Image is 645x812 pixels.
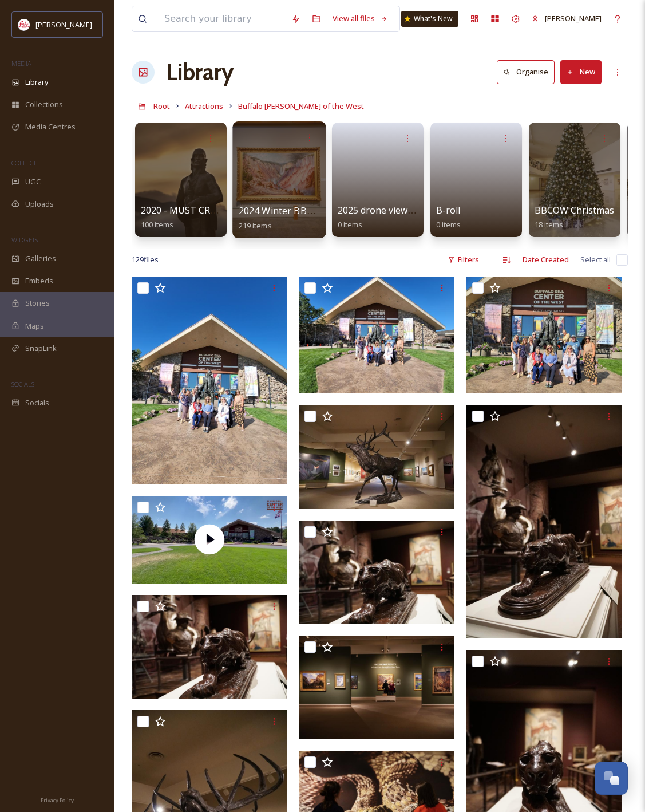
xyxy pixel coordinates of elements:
span: Galleries [25,253,56,264]
span: 0 items [338,219,362,230]
span: Maps [25,321,44,332]
span: Privacy Policy [41,797,74,804]
span: Collections [25,99,63,110]
span: Embeds [25,275,53,286]
img: 20230814_095924.jpg [299,277,454,393]
span: Socials [25,397,49,408]
span: B-roll [436,204,460,216]
span: 2024 Winter BBCOW - VERB shoot [239,204,388,217]
a: B-roll0 items [436,205,461,230]
a: Privacy Policy [41,793,74,806]
span: BBCOW Christmas [535,204,614,216]
span: MEDIA [11,59,31,68]
img: DSC04286.JPG [299,405,454,509]
span: Library [25,77,48,88]
span: Uploads [25,199,54,210]
span: [PERSON_NAME] [545,13,602,23]
span: Attractions [185,101,223,111]
span: Buffalo [PERSON_NAME] of the West [238,101,364,111]
button: New [560,60,602,84]
span: 2020 - MUST CREDIT BBCW [141,204,260,216]
span: 0 items [436,219,461,230]
span: Stories [25,298,50,309]
img: BBCW-WWAM_149.jpg [299,636,454,739]
a: Attractions [185,99,223,113]
img: images%20(1).png [18,19,30,30]
div: Date Created [517,249,575,271]
img: 20230814_095927.jpg [132,277,287,484]
a: What's New [401,11,458,27]
span: 129 file s [132,254,159,265]
span: [PERSON_NAME] [35,19,92,30]
img: thumbnail [132,496,287,584]
span: SOCIALS [11,380,34,388]
a: Root [153,99,170,113]
span: SnapLink [25,343,57,354]
a: Library [166,55,234,89]
span: COLLECT [11,159,36,167]
a: 2024 Winter BBCOW - VERB shoot219 items [239,206,388,231]
a: [PERSON_NAME] [526,7,607,30]
span: WIDGETS [11,235,38,244]
span: 2025 drone view of BBCOW [338,204,455,216]
img: DSC04268.JPG [466,405,622,638]
button: Organise [497,60,555,84]
img: DSC04267.JPG [132,595,287,699]
img: DSC04266.JPG [299,520,454,624]
button: Open Chat [595,762,628,795]
span: 219 items [239,220,272,230]
a: BBCOW Christmas18 items [535,205,614,230]
span: UGC [25,176,41,187]
span: Root [153,101,170,111]
a: 2020 - MUST CREDIT BBCW100 items [141,205,260,230]
span: Select all [580,254,611,265]
a: View all files [327,7,394,30]
div: Filters [442,249,485,271]
input: Search your library [159,6,286,31]
span: 18 items [535,219,563,230]
img: 20230814_095921.jpg [466,277,622,393]
span: 100 items [141,219,173,230]
span: Media Centres [25,121,76,132]
a: Buffalo [PERSON_NAME] of the West [238,99,364,113]
a: 2025 drone view of BBCOW0 items [338,205,455,230]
